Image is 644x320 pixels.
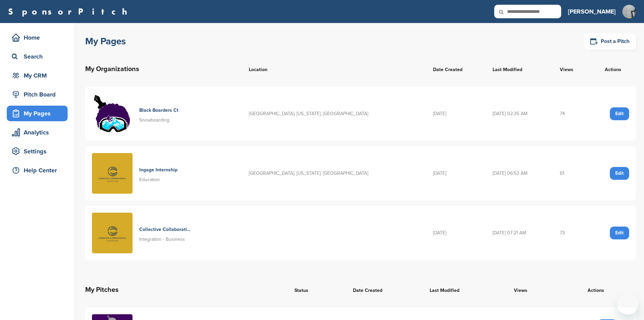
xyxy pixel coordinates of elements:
td: [GEOGRAPHIC_DATA], [US_STATE], [GEOGRAPHIC_DATA] [242,87,426,141]
div: Analytics [10,126,68,138]
a: My Pages [7,106,68,121]
span: Integration - Business [139,236,185,242]
th: Status [288,278,346,302]
th: Location [242,57,426,81]
th: Last Modified [486,57,553,81]
a: My CRM [7,68,68,83]
td: [DATE] 07:21 AM [486,206,553,260]
a: Search [7,49,68,64]
h1: My Pages [85,35,126,47]
a: Edit [610,167,629,180]
div: Home [10,31,68,44]
div: My CRM [10,69,68,82]
td: [DATE] [426,206,486,260]
a: Edit [610,107,629,120]
div: Help Center [10,164,68,176]
div: My Pages [10,107,68,120]
img: Bbct logo1 02 02 [92,93,133,134]
a: Home [7,30,68,45]
a: Settings [7,144,68,159]
iframe: Button to launch messaging window [617,293,639,315]
h4: Black Boarders Ct [139,107,178,114]
td: [DATE] [426,146,486,200]
h4: Collective Collaboration Consulting [139,226,192,233]
td: [DATE] [426,87,486,141]
th: Actions [591,57,636,81]
td: [DATE] 06:53 AM [486,146,553,200]
th: My Pitches [85,278,288,302]
a: SponsorPitch [8,7,132,16]
a: Post a Pitch [585,33,636,50]
th: Actions [555,278,636,302]
h4: Ingage Internship [139,166,177,174]
span: Snowboarding [139,117,169,123]
td: [GEOGRAPHIC_DATA], [US_STATE], [GEOGRAPHIC_DATA] [242,146,426,200]
a: [PERSON_NAME] [568,4,616,19]
div: Pitch Board [10,88,68,101]
img: Untitled design [92,213,133,253]
td: 74 [553,87,591,141]
h3: [PERSON_NAME] [568,7,616,16]
td: [DATE] 02:35 AM [486,87,553,141]
a: Untitled design Collective Collaboration Consulting Integration - Business [92,213,235,253]
a: Pitch Board [7,87,68,102]
a: Edit [610,227,629,239]
th: My Organizations [85,57,242,81]
a: Bbct logo1 02 02 Black Boarders Ct Snowboarding [92,93,235,134]
th: Date Created [426,57,486,81]
div: Settings [10,145,68,157]
span: Education [139,177,160,183]
th: Views [507,278,555,302]
a: Analytics [7,125,68,140]
th: Date Created [346,278,423,302]
a: Help Center [7,163,68,178]
td: 61 [553,146,591,200]
img: Untitled design [92,153,133,194]
th: Last Modified [423,278,507,302]
td: 73 [553,206,591,260]
a: Untitled design Ingage Internship Education [92,153,235,194]
th: Views [553,57,591,81]
div: Search [10,50,68,63]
